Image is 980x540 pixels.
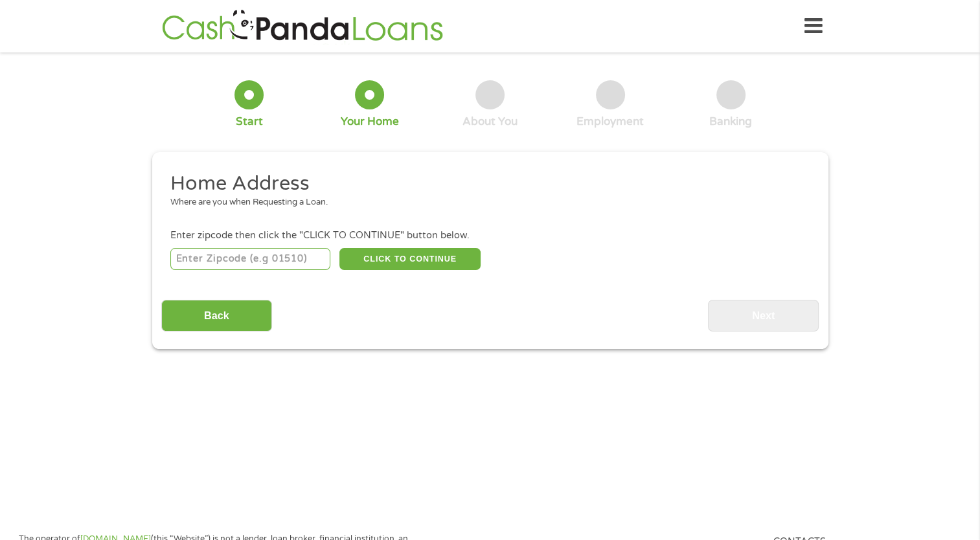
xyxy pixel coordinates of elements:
button: CLICK TO CONTINUE [339,248,481,270]
div: Employment [576,115,644,129]
div: Enter zipcode then click the "CLICK TO CONTINUE" button below. [170,229,809,243]
div: Banking [709,115,752,129]
input: Back [161,300,272,332]
input: Enter Zipcode (e.g 01510) [170,248,330,270]
img: GetLoanNow Logo [158,8,447,45]
div: About You [462,115,518,129]
div: Your Home [341,115,399,129]
div: Where are you when Requesting a Loan. [170,196,800,209]
h2: Home Address [170,171,800,197]
div: Start [236,115,263,129]
input: Next [708,300,819,332]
